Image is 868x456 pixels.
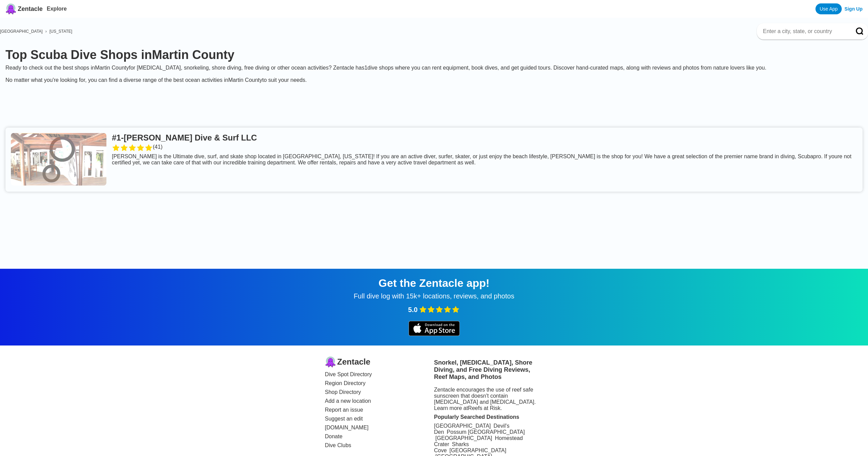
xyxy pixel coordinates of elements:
h1: Top Scuba Dive Shops in Martin County [5,48,863,62]
a: Dive Clubs [325,442,434,448]
a: Possum [GEOGRAPHIC_DATA] [447,429,525,435]
span: › [45,29,47,34]
a: [GEOGRAPHIC_DATA] [450,447,506,453]
a: Reefs at Risk [468,405,500,411]
a: Sharks Cove [434,441,469,453]
a: Shop Directory [325,389,434,395]
a: Explore [47,6,67,12]
a: Donate [325,433,434,440]
div: Zentacle encourages the use of reef safe sunscreen that doesn't contain [MEDICAL_DATA] and [MEDIC... [434,387,543,411]
input: Enter a city, state, or country [762,28,846,35]
div: Popularly Searched Destinations [434,414,543,420]
span: Zentacle [337,357,370,367]
a: Use App [815,3,842,14]
a: iOS app store [409,331,460,337]
iframe: Advertisement [269,89,600,119]
a: Homestead Crater [434,435,523,447]
div: Full dive log with 15k+ locations, reviews, and photos [8,292,860,300]
img: Zentacle logo [5,3,16,14]
a: Report an issue [325,407,434,413]
a: Suggest an edit [325,416,434,422]
span: 5.0 [408,306,418,314]
div: Get the Zentacle app! [8,277,860,290]
a: Add a new location [325,398,434,404]
span: Zentacle [18,5,43,13]
a: [GEOGRAPHIC_DATA] [436,435,492,441]
img: iOS app store [409,321,460,336]
a: [GEOGRAPHIC_DATA] [434,423,491,429]
a: [DOMAIN_NAME] [325,425,434,431]
img: logo [325,356,336,367]
a: [US_STATE] [49,29,72,34]
a: Sign Up [844,6,863,12]
a: Region Directory [325,380,434,386]
h3: Snorkel, [MEDICAL_DATA], Shore Diving, and Free Diving Reviews, Reef Maps, and Photos [434,359,543,381]
a: Zentacle logoZentacle [5,3,43,14]
a: Devil's Den [434,423,510,435]
a: Dive Spot Directory [325,371,434,378]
